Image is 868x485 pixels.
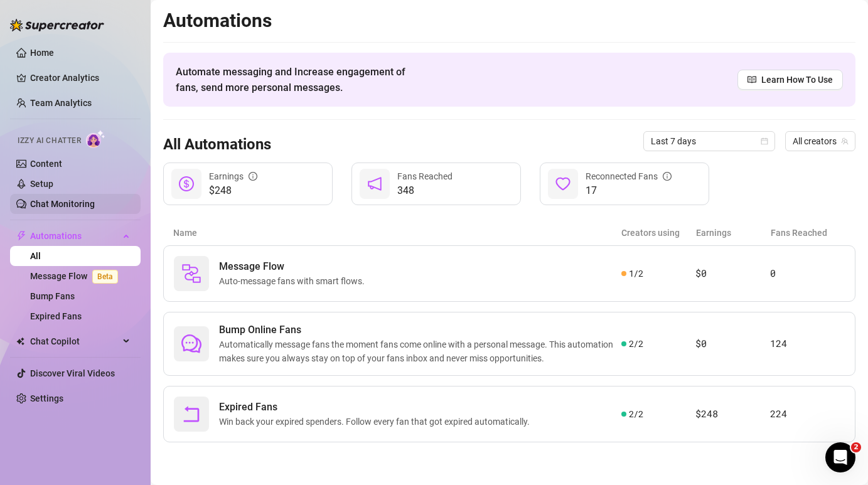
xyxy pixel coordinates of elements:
span: Beta [92,270,118,284]
a: All [30,251,41,261]
span: Learn How To Use [761,73,833,87]
span: Izzy AI Chatter [18,135,81,147]
span: 2 / 2 [629,337,643,351]
img: logo-BBDzfeDw.svg [10,19,104,31]
span: 2 [851,442,861,452]
a: Creator Analytics [30,68,131,88]
span: read [747,75,756,84]
span: Win back your expired spenders. Follow every fan that got expired automatically. [219,415,535,429]
span: 348 [397,183,453,198]
a: Expired Fans [30,311,82,321]
span: Message Flow [219,259,370,274]
span: info-circle [249,172,257,181]
span: $248 [209,183,257,198]
span: All creators [793,132,848,151]
article: $248 [695,407,770,422]
a: Chat Monitoring [30,199,95,209]
span: dollar [179,176,194,191]
span: team [841,137,849,145]
a: Team Analytics [30,98,92,108]
iframe: Intercom live chat [825,442,855,472]
article: Creators using [621,226,696,240]
a: Home [30,48,54,58]
h3: All Automations [163,135,271,155]
span: Auto-message fans with smart flows. [219,274,370,288]
a: Message FlowBeta [30,271,123,281]
span: Last 7 days [651,132,768,151]
article: Name [173,226,621,240]
span: calendar [761,137,768,145]
article: Earnings [696,226,771,240]
span: Automatically message fans the moment fans come online with a personal message. This automation m... [219,338,621,365]
span: 1 / 2 [629,267,643,280]
article: 124 [770,336,845,351]
span: 17 [586,183,672,198]
img: AI Chatter [86,130,105,148]
a: Content [30,159,62,169]
span: Automations [30,226,119,246]
a: Discover Viral Videos [30,368,115,378]
img: svg%3e [181,264,201,284]
span: heart [555,176,571,191]
span: Expired Fans [219,400,535,415]
span: 2 / 2 [629,407,643,421]
span: thunderbolt [16,231,26,241]
span: info-circle [663,172,672,181]
img: Chat Copilot [16,337,24,346]
a: Settings [30,393,63,403]
a: Learn How To Use [737,70,843,90]
span: Fans Reached [397,171,453,181]
a: Setup [30,179,53,189]
span: rollback [181,404,201,424]
article: 0 [770,266,845,281]
article: 224 [770,407,845,422]
article: Fans Reached [771,226,845,240]
h2: Automations [163,9,855,33]
span: comment [181,334,201,354]
a: Bump Fans [30,291,75,301]
div: Earnings [209,169,257,183]
article: $0 [695,266,770,281]
div: Reconnected Fans [586,169,672,183]
span: Bump Online Fans [219,322,621,338]
span: Automate messaging and Increase engagement of fans, send more personal messages. [176,64,417,95]
span: Chat Copilot [30,331,119,351]
span: notification [367,176,382,191]
article: $0 [695,336,770,351]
